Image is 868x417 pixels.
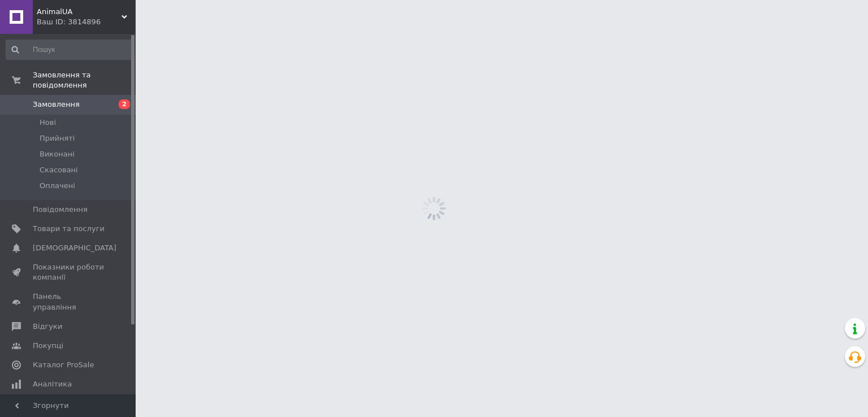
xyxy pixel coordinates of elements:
span: 2 [119,99,130,109]
span: Замовлення [33,99,80,110]
span: Покупці [33,341,63,351]
span: Виконані [40,149,75,159]
span: Повідомлення [33,205,88,215]
span: Прийняті [40,133,75,144]
span: [DEMOGRAPHIC_DATA] [33,243,116,253]
input: Пошук [6,40,133,60]
span: Замовлення та повідомлення [33,70,136,90]
span: Нові [40,118,56,128]
span: AnimalUA [37,7,121,17]
span: Скасовані [40,165,78,175]
span: Відгуки [33,322,62,332]
span: Показники роботи компанії [33,262,105,283]
span: Товари та послуги [33,224,105,234]
span: Аналітика [33,379,72,389]
span: Панель управління [33,292,105,312]
div: Ваш ID: 3814896 [37,17,136,27]
span: Каталог ProSale [33,360,94,370]
span: Оплачені [40,181,75,191]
